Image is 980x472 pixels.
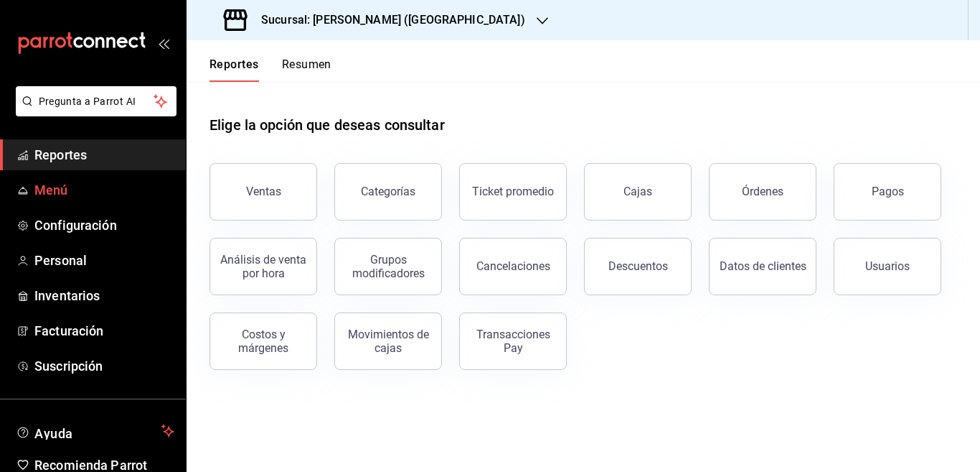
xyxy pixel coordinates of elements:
[872,185,904,198] div: Pagos
[584,238,692,295] button: Descuentos
[584,163,692,221] button: Cajas
[219,253,308,280] div: Análisis de venta por hora
[468,328,557,355] div: Transacciones Pay
[34,356,174,376] span: Suscripción
[459,238,567,295] button: Cancelaciones
[39,94,154,109] span: Pregunta a Parrot AI
[209,57,331,82] div: navigation tabs
[472,185,554,198] div: Ticket promedio
[34,216,174,235] span: Configuración
[709,163,816,221] button: Órdenes
[34,251,174,270] span: Personal
[282,57,331,82] button: Resumen
[361,185,415,198] div: Categorías
[34,180,174,200] span: Menú
[209,114,445,136] h1: Elige la opción que deseas consultar
[334,163,442,221] button: Categorías
[34,145,174,165] span: Reportes
[720,259,806,273] div: Datos de clientes
[209,238,317,295] button: Análisis de venta por hora
[16,86,176,116] button: Pregunta a Parrot AI
[834,163,941,221] button: Pagos
[246,185,281,198] div: Ventas
[834,238,941,295] button: Usuarios
[608,259,668,273] div: Descuentos
[158,37,169,49] button: open_drawer_menu
[476,259,550,273] div: Cancelaciones
[344,253,433,280] div: Grupos modificadores
[34,321,174,341] span: Facturación
[34,286,174,305] span: Inventarios
[742,185,783,198] div: Órdenes
[865,259,910,273] div: Usuarios
[459,163,567,221] button: Ticket promedio
[623,185,652,198] div: Cajas
[10,104,176,119] a: Pregunta a Parrot AI
[34,422,156,440] span: Ayuda
[209,163,317,221] button: Ventas
[219,328,308,355] div: Costos y márgenes
[334,238,442,295] button: Grupos modificadores
[344,328,433,355] div: Movimientos de cajas
[334,313,442,370] button: Movimientos de cajas
[709,238,816,295] button: Datos de clientes
[250,11,525,29] h3: Sucursal: [PERSON_NAME] ([GEOGRAPHIC_DATA])
[209,313,317,370] button: Costos y márgenes
[459,313,567,370] button: Transacciones Pay
[209,57,259,82] button: Reportes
